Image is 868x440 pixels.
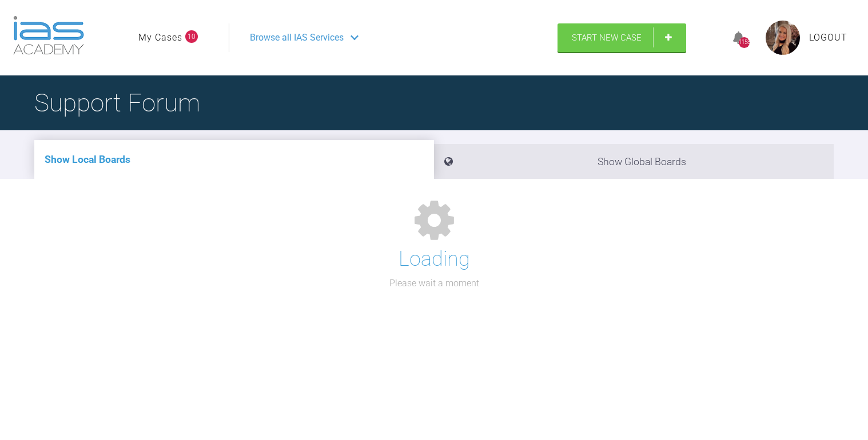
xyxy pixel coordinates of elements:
a: Logout [809,30,847,45]
img: logo-light.3e3ef733.png [13,16,84,55]
a: My Cases [138,30,182,45]
a: Start New Case [558,23,686,52]
li: Show Local Boards [34,140,434,179]
span: Start New Case [572,33,642,43]
span: 10 [185,30,198,43]
h1: Support Forum [34,83,200,123]
h1: Loading [399,243,470,276]
span: Browse all IAS Services [250,30,344,45]
li: Show Global Boards [434,144,834,179]
div: 1158 [739,37,750,48]
p: Please wait a moment [389,276,479,291]
img: profile.png [766,21,800,55]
